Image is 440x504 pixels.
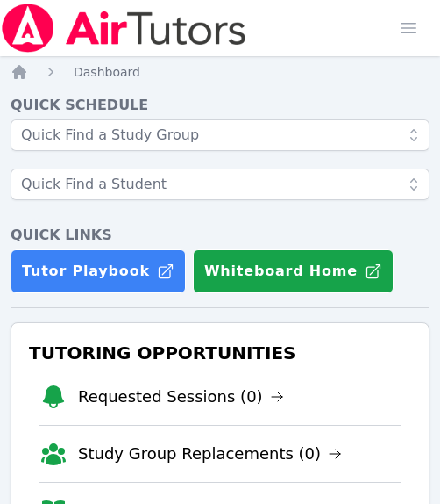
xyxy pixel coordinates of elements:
[193,249,394,293] button: Whiteboard Home
[74,65,140,79] span: Dashboard
[78,442,342,466] a: Study Group Replacements (0)
[11,95,429,116] h4: Quick Schedule
[11,225,429,246] h4: Quick Links
[11,169,429,200] input: Quick Find a Student
[11,119,429,151] input: Quick Find a Study Group
[78,385,284,409] a: Requested Sessions (0)
[11,249,186,293] a: Tutor Playbook
[25,337,415,369] h3: Tutoring Opportunities
[74,63,140,81] a: Dashboard
[11,63,429,81] nav: Breadcrumb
